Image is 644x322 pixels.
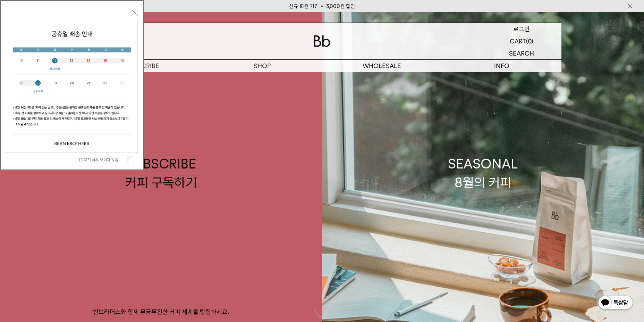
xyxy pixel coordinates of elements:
[132,10,138,16] button: 닫기
[482,35,561,47] a: CART (0)
[526,35,533,47] p: (0)
[314,35,330,47] img: 로고
[448,155,518,191] div: SEASONAL 8월의 커피
[289,3,355,9] a: 신규 회원 가입 시 3,000원 할인
[513,23,530,35] p: 로그인
[6,21,137,152] img: cb63d4bbb2e6550c365f227fdc69b27f_113810.jpg
[202,60,322,72] a: SHOP
[79,157,126,162] label: [DATE] 하루 보이지 않음
[509,47,534,59] p: SEARCH
[322,60,442,72] p: WHOLESALE
[442,60,561,72] p: INFO
[482,23,561,35] a: 로그인
[125,155,197,191] div: SUBSCRIBE 커피 구독하기
[598,295,634,312] img: 카카오톡 채널 1:1 채팅 버튼
[510,35,526,47] p: CART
